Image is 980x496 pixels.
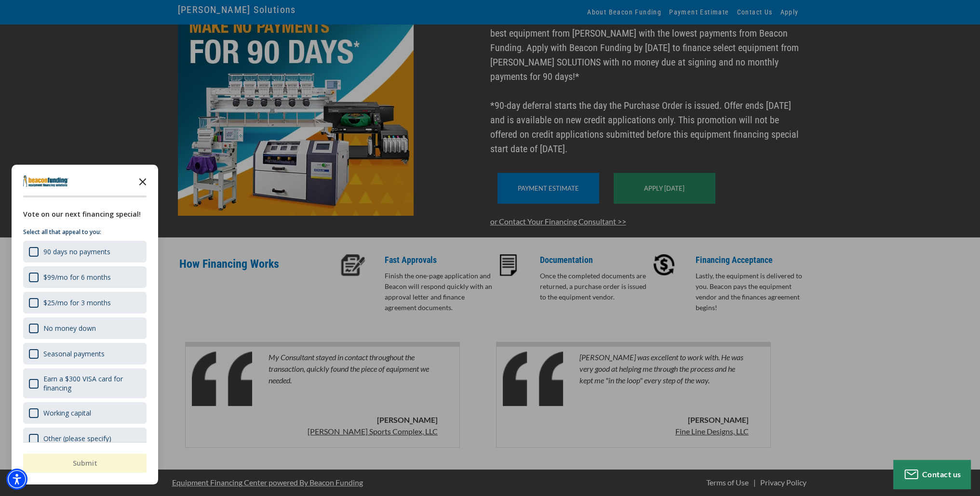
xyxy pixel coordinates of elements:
div: No money down [43,324,96,333]
span: Contact us [922,470,961,479]
img: Company logo [23,175,68,187]
div: $99/mo for 6 months [23,266,147,288]
div: $25/mo for 3 months [23,292,147,313]
p: Select all that appeal to you: [23,227,147,237]
div: $25/mo for 3 months [43,298,111,307]
div: Earn a $300 VISA card for financing [43,374,141,392]
div: Earn a $300 VISA card for financing [23,368,147,398]
button: Contact us [893,460,970,489]
div: $99/mo for 6 months [43,273,111,282]
div: Other (please specify) [43,434,111,443]
div: Survey [12,165,158,484]
div: 90 days no payments [23,241,147,262]
div: Other (please specify) [23,428,147,449]
button: Submit [23,454,147,473]
div: Accessibility Menu [6,469,27,490]
div: Seasonal payments [23,343,147,365]
div: 90 days no payments [43,247,110,256]
div: No money down [23,317,147,339]
div: Working capital [43,408,91,418]
div: Vote on our next financing special! [23,209,147,220]
div: Working capital [23,402,147,424]
button: Close the survey [133,171,152,191]
div: Seasonal payments [43,349,105,358]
